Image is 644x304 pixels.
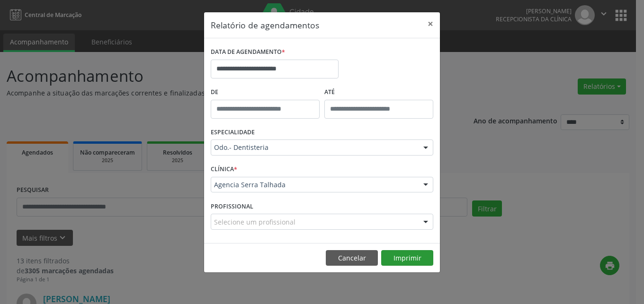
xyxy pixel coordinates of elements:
button: Close [421,12,440,35]
label: DATA DE AGENDAMENTO [211,45,285,60]
label: De [211,85,320,100]
label: CLÍNICA [211,162,237,177]
h5: Relatório de agendamentos [211,19,319,31]
label: ESPECIALIDADE [211,125,255,140]
button: Cancelar [326,250,378,266]
label: ATÉ [324,85,433,100]
button: Imprimir [381,250,433,266]
label: PROFISSIONAL [211,199,253,214]
span: Odo.- Dentisteria [214,143,414,152]
span: Selecione um profissional [214,217,295,227]
span: Agencia Serra Talhada [214,180,414,190]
